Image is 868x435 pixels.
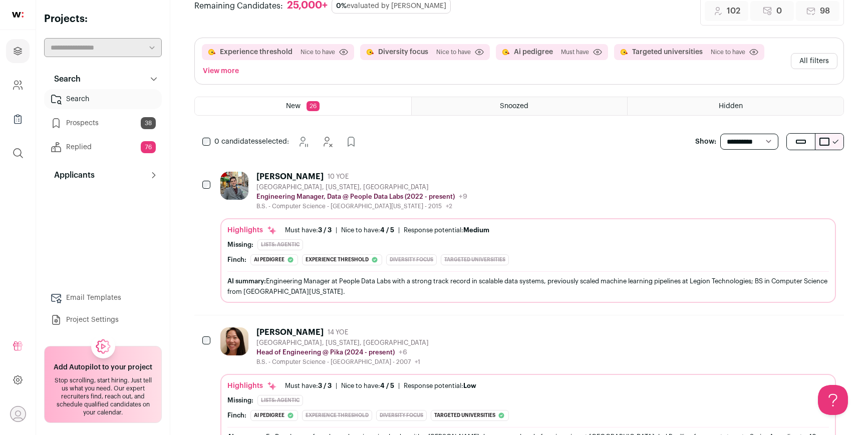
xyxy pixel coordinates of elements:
div: Highlights [227,225,277,235]
span: 76 [141,141,156,153]
div: Must have: [285,226,332,234]
span: +2 [446,203,452,209]
div: Experience threshold [302,254,382,265]
div: [PERSON_NAME] [256,172,324,182]
span: Nice to have [301,48,335,56]
span: 0 candidates [214,138,258,145]
span: 3 / 3 [318,227,332,233]
a: Search [44,89,162,109]
p: Search [48,73,81,85]
div: Engineering Manager at People Data Labs with a strong track record in scalable data systems, prev... [227,276,829,297]
img: wellfound-shorthand-0d5821cbd27db2630d0214b213865d53afaa358527fdda9d0ea32b1df1b89c2c.svg [12,12,24,18]
span: 0% [336,3,347,10]
button: View more [201,64,241,78]
span: 10 YOE [328,173,349,181]
span: 38 [141,117,156,129]
div: [GEOGRAPHIC_DATA], [US_STATE], [GEOGRAPHIC_DATA] [256,339,429,347]
span: +9 [459,193,467,200]
button: Experience threshold [220,47,293,57]
div: Response potential: [404,226,489,234]
span: Nice to have [436,48,471,56]
a: [PERSON_NAME] 10 YOE [GEOGRAPHIC_DATA], [US_STATE], [GEOGRAPHIC_DATA] Engineering Manager, Data @... [220,172,836,303]
div: Diversity focus [386,254,437,265]
span: Nice to have [711,48,745,56]
a: Hidden [628,97,843,115]
a: Project Settings [44,310,162,330]
a: Prospects38 [44,113,162,133]
div: Ai pedigree [250,254,298,265]
p: Head of Engineering @ Pika (2024 - present) [256,348,395,356]
div: B.S. - Computer Science - [GEOGRAPHIC_DATA] - 2007 [256,358,429,366]
a: Replied76 [44,137,162,157]
div: Finch: [227,256,246,264]
h2: Projects: [44,12,162,26]
div: Must have: [285,382,332,390]
div: Experience threshold [302,410,372,421]
div: Missing: [227,396,253,404]
div: [PERSON_NAME] [256,327,324,337]
h2: Add Autopilot to your project [54,362,152,372]
p: Applicants [48,169,95,181]
span: 98 [820,5,830,17]
span: Low [463,382,476,389]
div: B.S. - Computer Science - [GEOGRAPHIC_DATA][US_STATE] - 2015 [256,202,467,210]
a: Snoozed [412,97,628,115]
iframe: Help Scout Beacon - Open [818,385,848,415]
span: Snoozed [500,103,528,110]
div: Lists: Agentic [257,395,303,406]
span: Must have [561,48,589,56]
a: Add Autopilot to your project Stop scrolling, start hiring. Just tell us what you need. Our exper... [44,346,162,423]
p: Engineering Manager, Data @ People Data Labs (2022 - present) [256,193,455,201]
div: Nice to have: [341,382,394,390]
div: Finch: [227,411,246,419]
div: Missing: [227,241,253,249]
button: Open dropdown [10,406,26,422]
img: 7ccbf61ce629ddb6b6b694aaacc96672f857304ead245af93b9326bf72e7dbdc.jpg [220,327,248,355]
div: Highlights [227,381,277,391]
button: Add to Prospects [341,132,361,152]
button: Targeted universities [632,47,703,57]
p: Show: [695,137,716,147]
button: Hide [317,132,337,152]
a: Company and ATS Settings [6,73,30,97]
div: Targeted universities [431,410,509,421]
span: Medium [463,227,489,233]
div: Nice to have: [341,226,394,234]
ul: | | [285,226,489,234]
button: Search [44,69,162,89]
div: Stop scrolling, start hiring. Just tell us what you need. Our expert recruiters find, reach out, ... [51,376,155,416]
a: Email Templates [44,288,162,308]
span: 14 YOE [328,328,348,336]
div: Response potential: [404,382,476,390]
span: +1 [415,359,420,365]
span: +6 [399,349,407,356]
button: All filters [791,53,837,69]
ul: | | [285,382,476,390]
span: AI summary: [227,278,266,284]
button: Applicants [44,165,162,185]
span: Hidden [719,103,743,110]
button: Snooze [293,132,313,152]
a: Projects [6,39,30,63]
div: Lists: Agentic [257,239,303,250]
span: New [286,103,301,110]
img: 87eec28c968b66330b1a29df7ee324543edbf9f49a5e41048aba95f1374fe314.jpg [220,172,248,200]
span: 102 [727,5,740,17]
span: 0 [776,5,782,17]
span: 4 / 5 [380,382,394,389]
div: Diversity focus [376,410,427,421]
div: Targeted universities [441,254,509,265]
button: Diversity focus [378,47,428,57]
span: 3 / 3 [318,382,332,389]
span: 4 / 5 [380,227,394,233]
div: [GEOGRAPHIC_DATA], [US_STATE], [GEOGRAPHIC_DATA] [256,183,467,191]
span: selected: [214,137,289,147]
span: 26 [307,101,320,111]
div: Ai pedigree [250,410,298,421]
button: Ai pedigree [514,47,553,57]
a: Company Lists [6,107,30,131]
